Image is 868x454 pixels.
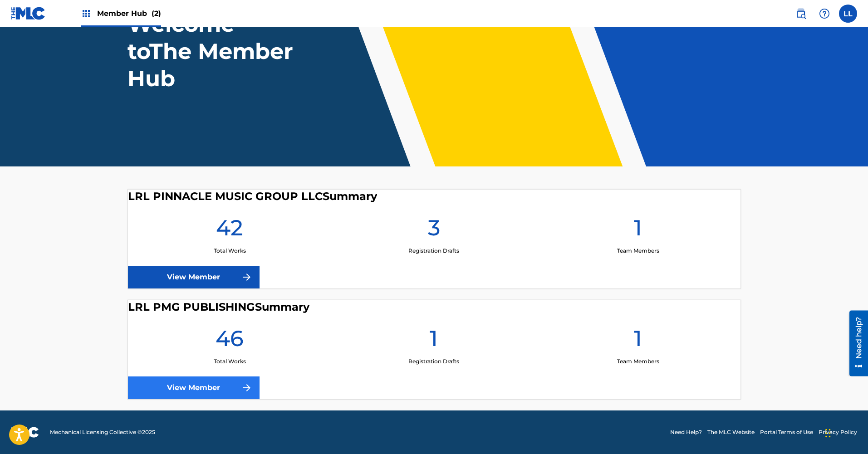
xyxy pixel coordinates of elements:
[11,427,39,438] img: logo
[216,214,243,247] h1: 42
[214,247,246,255] p: Total Works
[670,428,702,436] a: Need Help?
[97,8,161,19] span: Member Hub
[128,190,377,203] h4: LRL PINNACLE MUSIC GROUP LLC
[408,357,459,366] p: Registration Drafts
[617,247,659,255] p: Team Members
[760,428,813,436] a: Portal Terms of Use
[152,9,161,18] span: (2)
[634,325,642,357] h1: 1
[825,420,831,447] div: Drag
[81,8,92,19] img: Top Rightsholders
[617,357,659,366] p: Team Members
[214,357,246,366] p: Total Works
[216,325,244,357] h1: 46
[241,272,252,283] img: f7272a7cc735f4ea7f67.svg
[10,6,22,48] div: Need help?
[50,428,155,436] span: Mechanical Licensing Collective © 2025
[128,376,260,399] a: View Member
[795,8,806,19] img: search
[128,300,309,314] h4: LRL PMG PUBLISHING
[815,5,834,23] div: Help
[792,5,810,23] a: Public Search
[408,247,459,255] p: Registration Drafts
[843,310,868,376] iframe: Resource Center
[634,214,642,247] h1: 1
[128,10,297,92] h1: Welcome to The Member Hub
[11,7,46,20] img: MLC Logo
[428,214,440,247] h1: 3
[819,8,830,19] img: help
[430,325,438,357] h1: 1
[241,382,252,393] img: f7272a7cc735f4ea7f67.svg
[839,5,857,23] div: User Menu
[128,266,260,288] a: View Member
[819,428,857,436] a: Privacy Policy
[823,410,868,454] iframe: Chat Widget
[707,428,755,436] a: The MLC Website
